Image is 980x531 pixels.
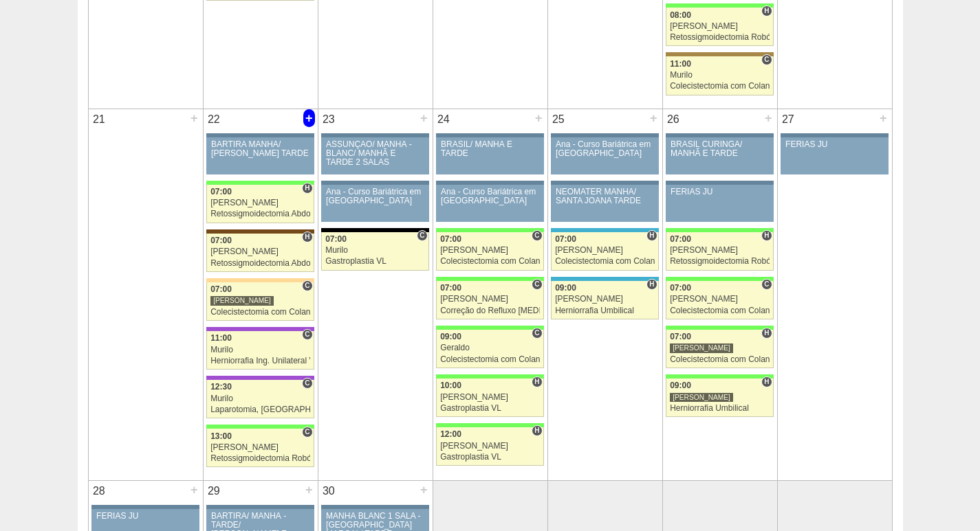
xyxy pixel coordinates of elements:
[670,234,691,244] span: 07:00
[761,279,772,290] span: Consultório
[210,308,310,317] div: Colecistectomia com Colangiografia VL
[210,259,310,268] div: Retossigmoidectomia Abdominal VL
[440,404,540,413] div: Gastroplastia VL
[206,133,314,137] div: Key: Aviso
[878,109,889,127] div: +
[761,54,772,65] span: Consultório
[551,181,658,185] div: Key: Aviso
[325,257,425,266] div: Gastroplastia VL
[666,374,773,379] div: Key: Brasil
[210,431,232,441] span: 13:00
[648,109,660,127] div: +
[551,232,658,271] a: H 07:00 [PERSON_NAME] Colecistectomia com Colangiografia VL
[206,425,314,429] div: Key: Brasil
[440,393,540,402] div: [PERSON_NAME]
[206,376,314,380] div: Key: IFOR
[555,283,576,293] span: 09:00
[96,512,195,521] div: FERIAS JU
[302,231,312,242] span: Hospital
[417,230,427,241] span: Consultório
[548,109,569,130] div: 25
[781,133,888,137] div: Key: Aviso
[532,376,542,387] span: Hospital
[551,277,658,281] div: Key: Neomater
[551,133,658,137] div: Key: Aviso
[666,185,773,222] a: FERIAS JU
[440,283,461,293] span: 07:00
[670,246,770,255] div: [PERSON_NAME]
[532,328,542,339] span: Consultório
[206,278,314,282] div: Key: Bartira
[441,188,539,205] div: Ana - Curso Bariátrica em [GEOGRAPHIC_DATA]
[670,257,770,266] div: Retossigmoidectomia Robótica
[551,228,658,232] div: Key: Neomater
[210,382,232,392] span: 12:30
[436,228,543,232] div: Key: Brasil
[441,140,539,158] div: BRASIL/ MANHÃ E TARDE
[418,109,430,127] div: +
[440,295,540,304] div: [PERSON_NAME]
[206,137,314,174] a: BARTIRA MANHÃ/ [PERSON_NAME] TARDE
[436,379,543,417] a: H 10:00 [PERSON_NAME] Gastroplastia VL
[436,427,543,466] a: H 12:00 [PERSON_NAME] Gastroplastia VL
[666,228,773,232] div: Key: Brasil
[781,137,888,174] a: FERIAS JU
[556,188,654,205] div: NEOMATER MANHÃ/ SANTA JOANA TARDE
[210,346,310,354] div: Murilo
[440,234,461,244] span: 07:00
[555,246,655,255] div: [PERSON_NAME]
[670,283,691,293] span: 07:00
[666,281,773,319] a: C 07:00 [PERSON_NAME] Colecistectomia com Colangiografia VL
[436,232,543,271] a: C 07:00 [PERSON_NAME] Colecistectomia com Colangiografia VL
[666,326,773,330] div: Key: Brasil
[551,137,658,174] a: Ana - Curso Bariátrica em [GEOGRAPHIC_DATA]
[761,376,772,387] span: Hospital
[210,333,232,343] span: 11:00
[670,343,733,353] div: [PERSON_NAME]
[326,188,424,205] div: Ana - Curso Bariátrica em [GEOGRAPHIC_DATA]
[785,140,884,149] div: FERIAS JU
[318,109,340,130] div: 23
[188,481,200,499] div: +
[670,381,691,390] span: 09:00
[436,326,543,330] div: Key: Brasil
[206,229,314,234] div: Key: Santa Joana
[555,295,655,304] div: [PERSON_NAME]
[440,343,540,352] div: Geraldo
[206,331,314,370] a: C 11:00 Murilo Herniorrafia Ing. Unilateral VL
[555,306,655,315] div: Herniorrafia Umbilical
[206,380,314,418] a: C 12:30 Murilo Laparotomia, [GEOGRAPHIC_DATA], Drenagem, Bridas VL
[210,394,310,403] div: Murilo
[210,357,310,365] div: Herniorrafia Ing. Unilateral VL
[666,56,773,95] a: C 11:00 Murilo Colecistectomia com Colangiografia VL
[763,109,774,127] div: +
[551,185,658,222] a: NEOMATER MANHÃ/ SANTA JOANA TARDE
[761,5,772,16] span: Hospital
[436,133,543,137] div: Key: Aviso
[533,109,545,127] div: +
[440,332,461,341] span: 09:00
[206,181,314,185] div: Key: Brasil
[210,295,274,306] div: [PERSON_NAME]
[440,246,540,255] div: [PERSON_NAME]
[670,295,770,304] div: [PERSON_NAME]
[204,109,225,130] div: 22
[666,8,773,46] a: H 08:00 [PERSON_NAME] Retossigmoidectomia Robótica
[440,355,540,364] div: Colecistectomia com Colangiografia VL
[436,185,543,222] a: Ana - Curso Bariátrica em [GEOGRAPHIC_DATA]
[302,378,312,389] span: Consultório
[436,330,543,368] a: C 09:00 Geraldo Colecistectomia com Colangiografia VL
[302,280,312,291] span: Consultório
[321,137,428,174] a: ASSUNÇÃO/ MANHÃ -BLANC/ MANHÃ E TARDE 2 SALAS
[436,423,543,427] div: Key: Brasil
[302,427,312,438] span: Consultório
[670,404,770,413] div: Herniorrafia Umbilical
[302,329,312,340] span: Consultório
[210,247,310,256] div: [PERSON_NAME]
[670,33,770,42] div: Retossigmoidectomia Robótica
[326,140,424,168] div: ASSUNÇÃO/ MANHÃ -BLANC/ MANHÃ E TARDE 2 SALAS
[210,443,310,452] div: [PERSON_NAME]
[211,140,309,158] div: BARTIRA MANHÃ/ [PERSON_NAME] TARDE
[321,185,428,222] a: Ana - Curso Bariátrica em [GEOGRAPHIC_DATA]
[666,277,773,281] div: Key: Brasil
